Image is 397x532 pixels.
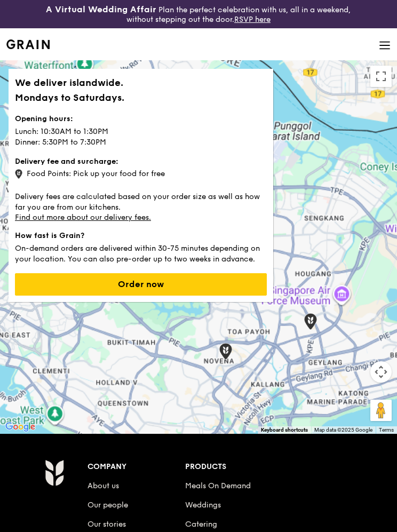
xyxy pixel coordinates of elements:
[33,4,364,24] div: Plan the perfect celebration with us, all in a weekend, without stepping out the door.
[3,420,38,434] img: Google
[261,426,308,434] button: Keyboard shortcuts
[234,15,271,24] a: RSVP here
[379,427,394,433] a: Terms
[15,273,267,296] button: Order now
[88,459,185,474] div: Company
[46,4,156,15] h3: A Virtual Wedding Affair
[185,520,217,529] a: Catering
[15,124,267,148] p: Lunch: 10:30AM to 1:30PM Dinner: 5:30PM to 7:30PM
[15,169,22,179] img: icon-grain-marker.0ca718ca.png
[185,459,367,474] div: Products
[15,114,73,123] strong: Opening hours:
[15,241,267,265] p: On-demand orders are delivered within 30-75 minutes depending on your location. You can also pre-...
[45,459,63,486] img: Grain
[3,420,38,434] a: Open this area in Google Maps (opens a new window)
[15,167,267,181] div: Food Points: Pick up your food for free
[6,28,50,60] a: GrainGrain
[88,481,119,490] a: About us
[370,66,392,87] button: Toggle fullscreen view
[314,427,372,433] span: Map data ©2025 Google
[88,501,128,510] a: Our people
[15,231,84,240] strong: How fast is Grain?
[6,39,50,49] img: Grain
[88,520,126,529] a: Our stories
[15,280,267,289] a: Order now
[15,157,118,166] strong: Delivery fee and surcharge:
[15,75,267,105] h1: We deliver islandwide. Mondays to Saturdays.
[15,189,267,213] p: Delivery fees are calculated based on your order size as well as how far you are from our kitchens.
[15,213,151,222] a: Find out more about our delivery fees.
[185,481,251,490] a: Meals On Demand
[370,400,392,421] button: Drag Pegman onto the map to open Street View
[370,361,392,383] button: Map camera controls
[185,501,221,510] a: Weddings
